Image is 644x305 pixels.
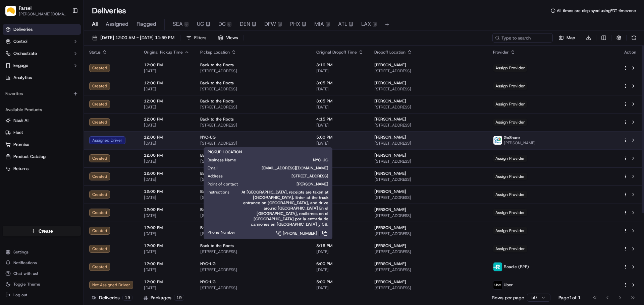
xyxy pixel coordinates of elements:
img: uber-new-logo.jpeg [493,281,502,289]
span: 3:16 PM [316,243,364,248]
span: 4:15 PM [316,171,364,176]
span: [STREET_ADDRESS] [374,68,482,74]
span: Parsel [19,5,32,11]
span: [DATE] [144,141,190,146]
span: [DATE] [144,68,190,74]
span: 3:16 PM [316,153,364,158]
span: [STREET_ADDRESS] [200,68,306,74]
button: Views [215,33,241,43]
span: DC [218,20,226,28]
a: Powered byPylon [47,148,81,153]
img: goshare_logo.png [493,136,502,145]
div: 19 [122,295,132,301]
span: Back to the Roots [200,153,234,158]
span: [EMAIL_ADDRESS][DOMAIN_NAME] [228,165,328,171]
span: 12:00 PM [144,189,190,194]
a: 📗Knowledge Base [4,129,54,141]
button: Refresh [629,33,639,43]
div: Start new chat [30,64,110,71]
span: 12:00 PM [144,243,190,248]
span: Returns [13,166,29,172]
span: 3:05 PM [316,189,364,194]
span: [STREET_ADDRESS] [374,195,482,200]
span: [STREET_ADDRESS] [374,177,482,182]
span: 12:00 PM [144,171,190,176]
span: 12:00 PM [144,135,190,140]
a: 💻API Documentation [54,129,110,141]
div: Deliveries [92,294,132,301]
button: Engage [3,60,81,71]
img: Nash [7,7,20,20]
span: [PERSON_NAME] [249,181,328,187]
span: DFW [264,20,276,28]
span: [STREET_ADDRESS] [200,267,306,273]
span: [DATE] [316,195,364,200]
button: Nash AI [3,115,81,126]
button: [PERSON_NAME][DOMAIN_NAME][EMAIL_ADDRESS][PERSON_NAME][DOMAIN_NAME] [19,11,67,17]
button: Returns [3,163,81,174]
div: Available Products [3,104,81,115]
button: Log out [3,290,81,300]
span: [PERSON_NAME] [374,135,406,140]
button: Settings [3,247,81,257]
span: 12:00 PM [144,153,190,158]
button: Filters [183,33,209,43]
span: 12:00 PM [144,225,190,230]
span: Pylon [67,148,81,153]
span: 3:16 PM [316,62,364,68]
span: [PERSON_NAME] [374,98,406,104]
span: Settings [13,249,29,255]
a: Promise [5,142,78,148]
span: [PERSON_NAME] [374,207,406,212]
h1: Deliveries [92,5,126,16]
span: 12:00 PM [144,117,190,122]
span: [DATE] [144,213,190,218]
span: Dropoff Location [374,50,406,55]
span: [STREET_ADDRESS] [374,267,482,273]
span: Back to the Roots [200,62,234,68]
span: Back to the Roots [200,117,234,122]
span: NYC-UG [200,279,216,285]
a: Nash AI [5,118,78,124]
div: Past conversations [7,87,45,92]
p: Welcome 👋 [7,27,122,37]
img: 1755196953914-cd9d9cba-b7f7-46ee-b6f5-75ff69acacf5 [14,64,26,76]
span: [STREET_ADDRESS] [233,173,328,179]
span: Create [39,228,53,234]
span: Status [89,50,101,55]
div: 📗 [7,132,12,138]
span: Uber [504,282,513,288]
span: [PERSON_NAME] [374,243,406,248]
span: Email [208,165,218,171]
span: Knowledge Base [13,132,51,138]
span: Roadie (P2P) [504,264,529,270]
span: Provider [493,50,509,55]
span: 3:05 PM [316,80,364,86]
span: [PERSON_NAME] [374,62,406,68]
span: 12:00 PM [144,62,190,68]
span: Assign Provider [493,245,527,252]
span: 3:05 PM [316,98,364,104]
button: Chat with us! [3,269,81,278]
span: Phone Number [208,230,235,235]
div: Action [623,50,637,55]
span: Deliveries [13,26,33,32]
span: Assign Provider [493,173,527,180]
span: [DATE] [316,285,364,291]
span: [DATE] 12:00 AM - [DATE] 11:59 PM [100,35,174,41]
span: [STREET_ADDRESS] [200,195,306,200]
a: Deliveries [3,24,81,35]
span: ATL [338,20,347,28]
span: Assign Provider [493,100,527,108]
span: All [92,20,98,28]
span: [PERSON_NAME] [21,104,54,109]
p: Rows per page [492,294,524,301]
span: Assign Provider [493,227,527,234]
span: [STREET_ADDRESS] [200,141,306,146]
span: Control [13,39,28,45]
span: [STREET_ADDRESS] [200,285,306,291]
button: ParselParsel[PERSON_NAME][DOMAIN_NAME][EMAIL_ADDRESS][PERSON_NAME][DOMAIN_NAME] [3,3,69,19]
span: [DATE] [316,104,364,110]
span: [STREET_ADDRESS] [374,285,482,291]
span: API Documentation [63,132,108,138]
